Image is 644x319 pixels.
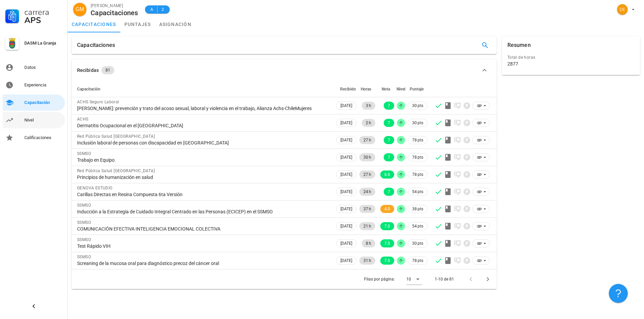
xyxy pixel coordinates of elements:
[340,205,352,213] span: [DATE]
[396,81,406,97] th: Nivel
[77,151,91,156] span: SSMSO
[363,136,371,144] span: 27 h
[406,276,411,282] div: 10
[91,2,138,9] div: [PERSON_NAME]
[412,137,423,143] span: 78 pts
[77,186,113,190] span: GENOVA ESTUDIO
[507,54,635,61] div: Total de horas
[617,4,628,15] div: avatar
[435,276,454,282] div: 1-10 de 81
[366,239,371,247] span: 8 h
[507,61,518,67] div: 2877
[412,154,423,161] span: 78 pts
[91,9,138,17] div: Capacitaciones
[24,8,62,16] div: Carrera
[68,16,120,32] a: capacitaciones
[388,188,390,196] span: 7
[24,82,62,88] div: Experiencia
[384,257,390,265] span: 7.0
[340,154,352,161] span: [DATE]
[388,119,390,127] span: 7
[358,81,377,97] th: Horas
[410,87,424,91] span: Puntaje
[412,240,423,247] span: 30 pts
[412,223,423,230] span: 54 pts
[24,135,62,140] div: Calificaciones
[160,6,166,13] span: 2
[363,257,371,265] span: 31 h
[77,100,119,104] span: ACHS Seguro Laboral
[412,119,423,126] span: 30 pts
[77,140,329,146] div: Inclusión laboral de personas con discapacidad en [GEOGRAPHIC_DATA]
[363,153,371,161] span: 30 h
[384,222,390,230] span: 7.0
[77,105,329,111] div: [PERSON_NAME]: prevención y trato del acoso sexual, laboral y violencia en el trabajo, Alianza Ac...
[384,239,390,247] span: 7.0
[75,3,84,16] span: GM
[77,191,329,197] div: Carillas Directas en Resina Compuesta 6ta Versión
[406,81,429,97] th: Puntaje
[364,269,422,289] div: Filas por página:
[361,87,371,91] span: Horas
[388,153,390,161] span: 7
[335,81,358,97] th: Recibido
[77,168,155,173] span: Red Pública Salud [GEOGRAPHIC_DATA]
[366,119,371,127] span: 2 h
[73,3,87,16] div: avatar
[363,170,371,179] span: 27 h
[77,237,91,242] span: SSMSO
[3,95,65,111] a: Capacitación
[3,59,65,76] a: Datos
[24,117,62,123] div: Nivel
[340,119,352,127] span: [DATE]
[397,87,405,91] span: Nivel
[377,81,396,97] th: Nota
[77,157,329,163] div: Trabajo en Equipo
[149,6,154,13] span: A
[366,102,371,110] span: 3 h
[340,240,352,247] span: [DATE]
[77,87,100,91] span: Capacitación
[3,112,65,128] a: Nivel
[384,170,390,179] span: 6.6
[340,222,352,230] span: [DATE]
[77,123,329,129] div: Dermatitis Ocupacional en el [GEOGRAPHIC_DATA]
[482,273,494,285] button: Página siguiente
[412,102,423,109] span: 30 pts
[3,130,65,146] a: Calificaciones
[77,220,91,225] span: SSMSO
[388,136,390,144] span: 7
[507,36,531,54] div: Resumen
[77,209,329,215] div: Inducción a la Estrategia de Cuidado Integral Centrado en las Personas (ECICEP) en el SSMSO
[363,222,371,230] span: 21 h
[77,174,329,180] div: Principios de humanización en salud
[3,77,65,93] a: Experiencia
[412,171,423,178] span: 78 pts
[24,65,62,70] div: Datos
[382,87,390,91] span: Nota
[340,171,352,178] span: [DATE]
[340,102,352,109] span: [DATE]
[77,226,329,232] div: COMUNICACIÓN EFECTIVA INTELIGENCIA EMOCIONAL COLECTIVA
[340,188,352,195] span: [DATE]
[77,67,99,74] div: Recibidas
[77,255,91,259] span: SSMSO
[77,134,155,139] span: Red Pública Salud [GEOGRAPHIC_DATA]
[412,188,423,195] span: 54 pts
[412,257,423,264] span: 78 pts
[406,274,422,285] div: 10Filas por página:
[384,205,390,213] span: 4.0
[77,36,115,54] div: Capacitaciones
[24,41,62,46] div: DASM La Granja
[340,136,352,144] span: [DATE]
[72,81,335,97] th: Capacitación
[412,206,423,212] span: 38 pts
[155,16,196,32] a: asignación
[77,203,91,208] span: SSMSO
[340,87,356,91] span: Recibido
[24,16,62,24] div: APS
[77,260,329,266] div: Screaning de la mucosa oral para diagnóstico precoz del cáncer oral
[363,188,371,196] span: 24 h
[72,59,497,81] button: Recibidas 81
[105,66,110,74] span: 81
